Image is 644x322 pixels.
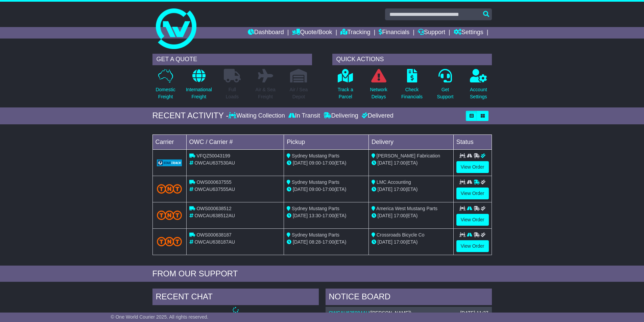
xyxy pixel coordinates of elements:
span: 09:00 [309,187,321,192]
a: Settings [454,27,483,39]
span: 08:28 [309,239,321,245]
div: Waiting Collection [229,112,286,120]
span: 17:00 [323,160,334,166]
a: Support [418,27,445,39]
td: Pickup [284,134,369,149]
p: Track a Parcel [338,86,353,100]
a: Financials [379,27,409,39]
span: OWCAU638512AU [194,213,235,218]
p: Network Delays [370,86,387,100]
span: Sydney Mustang Parts [292,179,339,185]
a: Dashboard [248,27,284,39]
a: CheckFinancials [401,69,423,104]
span: LMC Accounting [377,179,411,185]
p: Check Financials [401,86,423,100]
span: VFQZ50043199 [196,153,230,158]
a: GetSupport [436,69,454,104]
td: Delivery [368,134,453,149]
a: Track aParcel [337,69,354,104]
a: View Order [456,240,489,252]
p: Domestic Freight [156,86,175,100]
span: 17:00 [394,187,406,192]
span: OWCAU637530AU [194,160,235,166]
div: (ETA) [372,159,451,167]
td: Status [453,134,492,149]
div: (ETA) [372,186,451,193]
span: 13:30 [309,213,321,218]
img: TNT_Domestic.png [157,237,182,246]
span: 17:00 [323,239,334,245]
div: - (ETA) [287,186,366,193]
p: Full Loads [224,86,241,100]
p: Account Settings [470,86,487,100]
a: DomesticFreight [155,69,175,104]
span: [DATE] [378,213,392,218]
span: 17:00 [323,187,334,192]
span: [DATE] [378,160,392,166]
div: QUICK ACTIONS [332,54,492,65]
span: OWS000638512 [196,206,232,211]
span: 17:00 [394,160,406,166]
a: Quote/Book [292,27,332,39]
span: [PERSON_NAME] Fabrication [377,153,440,158]
div: NOTICE BOARD [326,289,492,307]
div: ( ) [329,310,488,316]
div: GET A QUOTE [152,54,312,65]
p: Air & Sea Freight [256,86,276,100]
img: TNT_Domestic.png [157,210,182,220]
span: Crossroads Bicycle Co [377,232,425,238]
span: 17:00 [394,213,406,218]
a: Tracking [340,27,370,39]
span: OWS000638187 [196,232,232,238]
span: OWCAU638187AU [194,239,235,245]
p: International Freight [186,86,212,100]
span: 17:00 [323,213,334,218]
div: RECENT CHAT [152,289,319,307]
span: OWS000637555 [196,179,232,185]
span: Sydney Mustang Parts [292,153,339,158]
a: AccountSettings [470,69,487,104]
span: [DATE] [293,187,308,192]
div: RECENT ACTIVITY - [152,111,229,121]
span: Sydney Mustang Parts [292,232,339,238]
a: OWCAU635984AU [329,310,369,316]
span: Sydney Mustang Parts [292,206,339,211]
img: GetCarrierServiceLogo [157,159,182,166]
td: OWC / Carrier # [186,134,284,149]
a: View Order [456,161,489,173]
span: © One World Courier 2025. All rights reserved. [111,314,209,320]
div: [DATE] 11:27 [460,310,488,316]
div: FROM OUR SUPPORT [152,269,492,279]
div: (ETA) [372,239,451,246]
div: In Transit [287,112,322,120]
td: Carrier [152,134,186,149]
div: - (ETA) [287,159,366,167]
div: - (ETA) [287,212,366,219]
a: View Order [456,214,489,226]
span: [DATE] [378,187,392,192]
div: - (ETA) [287,239,366,246]
span: [DATE] [378,239,392,245]
div: Delivering [322,112,360,120]
span: 09:00 [309,160,321,166]
p: Get Support [437,86,453,100]
span: OWCAU637555AU [194,187,235,192]
img: TNT_Domestic.png [157,184,182,193]
span: 17:00 [394,239,406,245]
p: Air / Sea Depot [290,86,308,100]
a: View Order [456,188,489,199]
a: NetworkDelays [369,69,387,104]
span: [DATE] [293,213,308,218]
span: [DATE] [293,239,308,245]
a: InternationalFreight [186,69,212,104]
div: (ETA) [372,212,451,219]
div: Delivered [360,112,393,120]
span: [DATE] [293,160,308,166]
span: [PERSON_NAME] [371,310,410,316]
span: America West Mustang Parts [376,206,437,211]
